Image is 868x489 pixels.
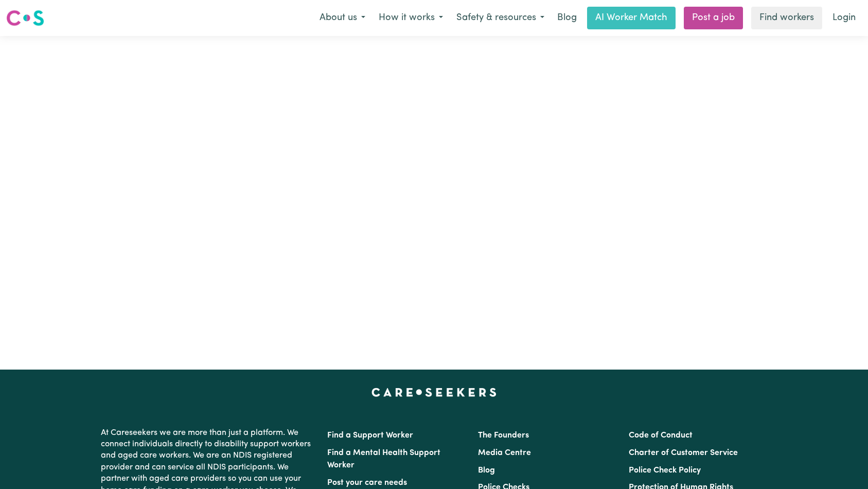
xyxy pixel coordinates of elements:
a: Post a job [684,7,743,29]
a: Careseekers logo [6,6,44,30]
a: Blog [551,7,583,29]
button: About us [313,7,372,29]
a: Blog [478,466,495,475]
a: AI Worker Match [587,7,676,29]
a: Find a Mental Health Support Worker [327,449,440,469]
a: Login [826,7,862,29]
a: Police Check Policy [629,466,701,475]
a: Find workers [751,7,822,29]
img: Careseekers logo [6,9,44,27]
a: Careseekers home page [371,388,497,396]
a: The Founders [478,431,529,440]
button: How it works [372,7,450,29]
a: Charter of Customer Service [629,449,738,457]
a: Find a Support Worker [327,431,413,440]
a: Media Centre [478,449,531,457]
a: Post your care needs [327,479,407,487]
a: Code of Conduct [629,431,693,440]
button: Safety & resources [450,7,551,29]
